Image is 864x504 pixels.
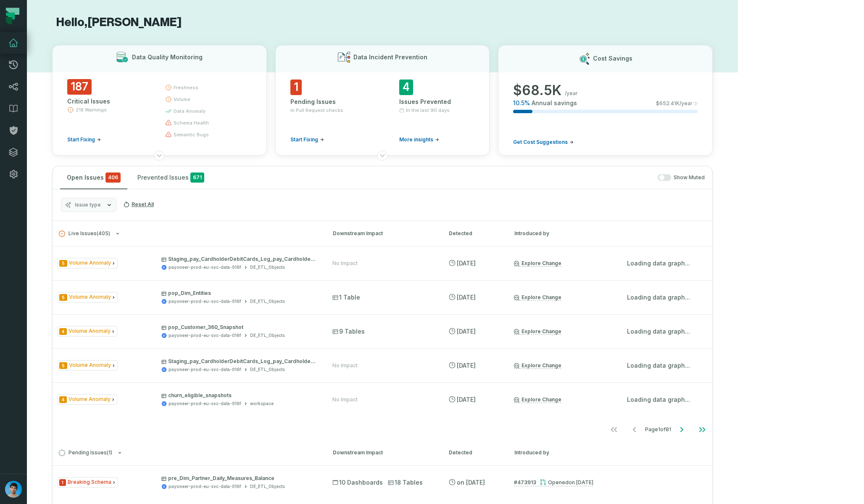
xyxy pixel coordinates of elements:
[250,332,285,339] div: DE_ETL_Objects
[58,360,118,371] span: Issue Type
[58,326,117,337] span: Issue Type
[76,106,107,113] span: 218 Warnings
[131,166,211,189] button: Prevented Issues
[290,136,318,143] span: Start Fixing
[672,421,692,438] button: Go to next page
[169,332,241,339] div: payoneer-prod-eu-svc-data-016f
[58,477,118,488] span: Issue Type
[161,475,317,482] p: pre_Dim_Partner_Daily_Measures_Balance
[174,131,209,138] span: semantic bugs
[60,166,127,189] button: Open Issues
[59,479,66,486] span: Severity
[58,394,117,405] span: Issue Type
[604,421,712,438] ul: Page 1 of 81
[353,53,427,61] h3: Data Incident Prevention
[399,136,433,143] span: More insights
[627,327,690,336] p: Loading data graph...
[250,298,285,305] div: DE_ETL_Objects
[627,361,690,370] p: Loading data graph...
[214,174,705,181] div: Show Muted
[498,45,713,156] button: Cost Savings$68.5K/year10.5%Annual savings$652.41K/yearGet Cost Suggestions
[58,292,118,302] span: Issue Type
[132,53,203,61] h3: Data Quality Monitoring
[332,362,358,369] div: No Impact
[59,294,67,301] span: Severity
[67,97,150,106] div: Critical Issues
[61,198,116,212] button: Issue type
[169,298,241,305] div: payoneer-prod-eu-svc-data-016f
[457,294,476,301] relative-time: Oct 8, 2025, 9:42 AM GMT+1
[332,260,358,267] div: No Impact
[161,392,317,399] p: churn_eligible_snapshots
[514,479,593,486] a: #473913Opened[DATE] 2:33:28 PM
[290,80,302,95] span: 1
[59,260,67,267] span: Severity
[161,256,317,263] p: Staging_pay_CardholderDebitCards_Log_pay_CardholderDebitCards_History_Raw_Data
[290,107,343,114] span: in Pull Request checks
[332,327,365,336] span: 9 Tables
[332,478,383,487] span: 10 Dashboards
[532,99,577,107] span: Annual savings
[161,290,317,297] p: pop_Dim_Entities
[59,328,67,335] span: Severity
[59,362,67,369] span: Severity
[514,230,590,237] div: Introduced by
[169,366,241,373] div: payoneer-prod-eu-svc-data-016f
[174,119,209,126] span: schema health
[290,136,324,143] a: Start Fixing
[627,395,690,404] p: Loading data graph...
[169,401,241,407] div: payoneer-prod-eu-svc-data-016f
[59,450,318,456] button: Pending Issues(1)
[399,80,413,95] span: 4
[513,82,561,99] span: $ 68.5K
[53,421,712,438] nav: pagination
[105,172,121,183] span: critical issues and errors combined
[59,231,318,237] button: Live Issues(405)
[333,230,434,237] div: Downstream Impact
[513,139,574,146] a: Get Cost Suggestions
[388,478,423,487] span: 18 Tables
[692,421,712,438] button: Go to last page
[120,198,157,211] button: Reset All
[169,264,241,271] div: payoneer-prod-eu-svc-data-016f
[624,421,645,438] button: Go to previous page
[399,98,474,106] div: Issues Prevented
[514,449,590,456] div: Introduced by
[275,45,490,156] button: Data Incident Prevention1Pending Issuesin Pull Request checksStart Fixing4Issues PreventedIn the ...
[67,136,95,143] span: Start Fixing
[52,15,713,30] h1: Hello, [PERSON_NAME]
[67,79,92,95] span: 187
[514,328,561,335] a: Explore Change
[449,230,499,237] div: Detected
[250,366,285,373] div: DE_ETL_Objects
[161,358,317,365] p: Staging_pay_CardholderDebitCards_Log_pay_CardholderDebitCards_History_Raw_Data_Current_State
[332,293,360,302] span: 1 Table
[399,136,439,143] a: More insights
[332,396,358,403] div: No Impact
[190,172,204,183] span: 671
[59,231,110,237] span: Live Issues ( 405 )
[513,99,530,107] span: 10.5 %
[161,324,317,331] p: pop_Customer_360_Snapshot
[59,396,67,403] span: Severity
[514,396,561,403] a: Explore Change
[565,90,578,97] span: /year
[250,264,285,271] div: DE_ETL_Objects
[174,84,198,91] span: freshness
[514,260,561,267] a: Explore Change
[540,479,593,485] div: Opened
[174,96,190,103] span: volume
[604,421,624,438] button: Go to first page
[656,100,693,107] span: $ 652.41K /year
[457,260,476,267] relative-time: Oct 8, 2025, 9:42 AM GMT+1
[593,54,632,63] h3: Cost Savings
[59,450,112,456] span: Pending Issues ( 1 )
[457,479,485,486] relative-time: Aug 24, 2025, 2:33 PM GMT+1
[449,449,499,456] div: Detected
[513,139,568,146] span: Get Cost Suggestions
[174,108,205,114] span: data anomaly
[52,45,267,156] button: Data Quality Monitoring187Critical Issues218 WarningsStart Fixingfreshnessvolumedata anomalyschem...
[169,483,241,490] div: payoneer-prod-eu-svc-data-016f
[514,294,561,301] a: Explore Change
[627,259,690,268] p: Loading data graph...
